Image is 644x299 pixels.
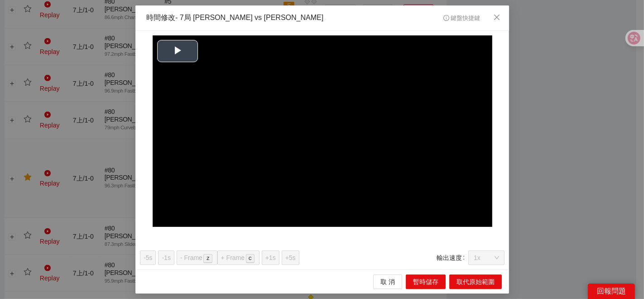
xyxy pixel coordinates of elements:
[140,250,156,265] button: -5s
[157,40,197,62] button: Play Video
[474,251,499,265] span: 1x
[261,250,279,265] button: +1s
[152,35,492,227] div: Video Player
[588,284,635,299] div: 回報問題
[373,274,402,289] button: 取 消
[217,250,259,265] button: + Framec
[413,277,438,287] span: 暫時儲存
[158,250,174,265] button: -1s
[457,277,495,287] span: 取代原始範圍
[449,274,502,289] button: 取代原始範圍
[443,15,480,21] span: 鍵盤快捷鍵
[485,5,509,30] button: Close
[176,250,217,265] button: - Framez
[281,250,299,265] button: +5s
[493,14,500,21] span: close
[406,274,446,289] button: 暫時儲存
[443,15,449,21] span: info-circle
[380,277,395,287] span: 取 消
[437,250,468,265] label: 輸出速度
[146,13,323,23] div: 時間修改 - 7局 [PERSON_NAME] vs [PERSON_NAME]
